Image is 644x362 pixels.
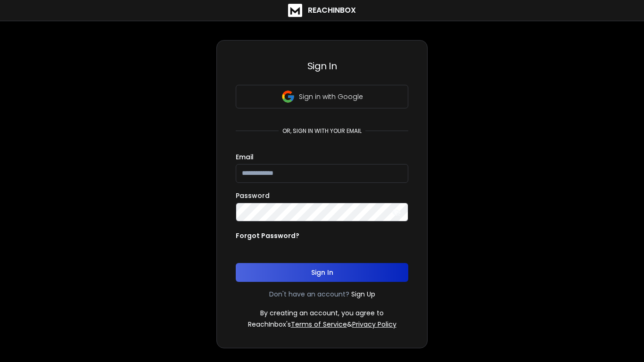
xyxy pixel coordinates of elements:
a: Sign Up [351,289,375,299]
button: Sign In [236,263,408,282]
label: Email [236,154,254,160]
a: ReachInbox [288,4,356,17]
p: or, sign in with your email [279,127,365,135]
p: Don't have an account? [269,289,349,299]
h1: ReachInbox [308,5,356,16]
p: ReachInbox's & [248,320,396,329]
img: logo [288,4,302,17]
a: Privacy Policy [352,320,396,329]
p: Sign in with Google [299,92,363,101]
label: Password [236,192,270,199]
p: Forgot Password? [236,231,299,240]
a: Terms of Service [291,320,347,329]
p: By creating an account, you agree to [260,308,384,318]
button: Sign in with Google [236,85,408,108]
h3: Sign In [236,59,408,73]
